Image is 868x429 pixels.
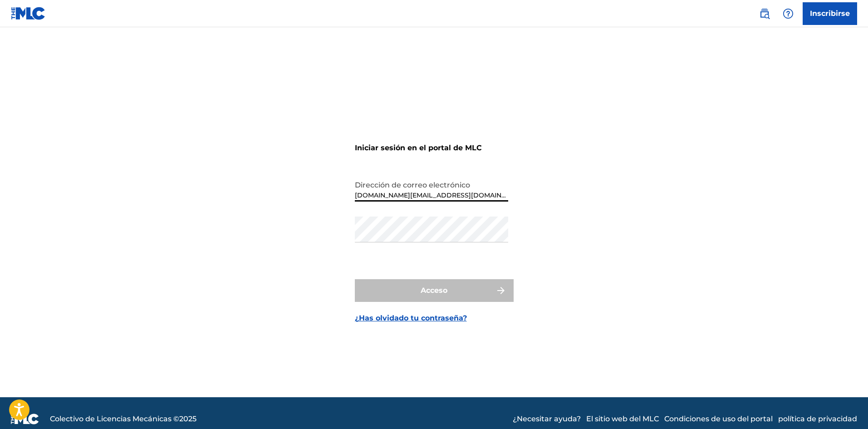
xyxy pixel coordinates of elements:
[823,385,868,429] iframe: Chat Widget
[664,414,773,424] a: Condiciones de uso del portal
[586,414,659,424] a: El sitio web del MLC
[778,414,857,423] font: política de privacidad
[179,414,196,423] font: 2025
[759,8,770,19] img: buscar
[50,414,179,423] font: Colectivo de Licencias Mecánicas ©
[779,5,797,23] div: Ayuda
[783,8,794,19] img: ayuda
[664,414,773,423] font: Condiciones de uso del portal
[355,313,467,324] a: ¿Has olvidado tu contraseña?
[355,143,482,152] font: Iniciar sesión en el portal de MLC
[803,2,857,25] a: Inscribirse
[778,414,857,424] a: política de privacidad
[11,7,46,20] img: Logotipo del MLC
[755,5,774,23] a: Búsqueda pública
[513,414,581,423] font: ¿Necesitar ayuda?
[355,314,467,322] font: ¿Has olvidado tu contraseña?
[513,414,581,424] a: ¿Necesitar ayuda?
[586,414,659,423] font: El sitio web del MLC
[810,9,850,18] font: Inscribirse
[11,414,39,424] img: logo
